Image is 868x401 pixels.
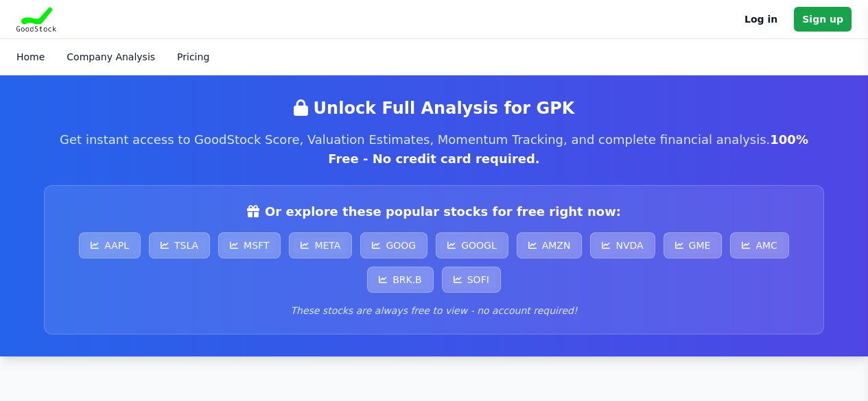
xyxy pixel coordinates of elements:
[367,267,434,293] a: BRK.B
[218,232,281,258] a: MSFT
[744,11,777,27] a: Log in
[730,232,788,258] a: AMC
[177,51,209,62] a: Pricing
[16,51,45,62] a: Home
[44,130,824,169] p: Get instant access to GoodStock Score, Valuation Estimates, Momentum Tracking, and complete finan...
[590,232,655,258] a: NVDA
[16,7,56,32] img: Goodstock Logo
[44,97,824,119] h2: Unlock Full Analysis for GPK
[289,232,352,258] a: META
[67,51,155,62] a: Company Analysis
[442,267,501,293] a: SOFI
[517,232,583,258] a: AMZN
[360,232,427,258] a: GOOG
[61,304,807,317] p: These stocks are always free to view - no account required!
[265,202,621,221] span: Or explore these popular stocks for free right now:
[794,7,852,32] a: Sign up
[664,232,723,258] a: GME
[79,232,141,258] a: AAPL
[436,232,508,258] a: GOOGL
[149,232,210,258] a: TSLA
